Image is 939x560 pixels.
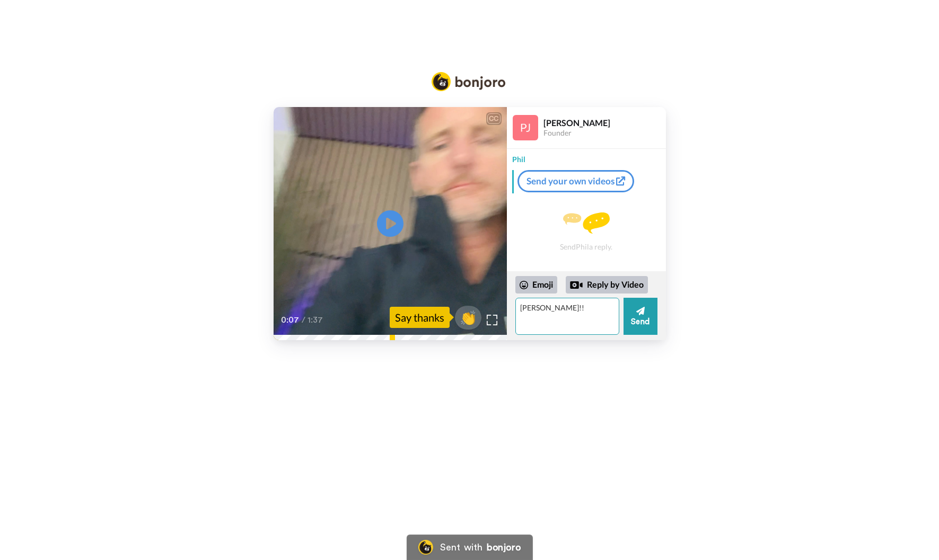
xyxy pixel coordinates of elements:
[515,276,557,293] div: Emoji
[543,118,665,128] div: [PERSON_NAME]
[515,298,619,335] textarea: [PERSON_NAME]!!
[302,314,305,326] span: /
[624,298,657,335] button: Send
[487,113,501,124] div: CC
[517,170,634,192] a: Send your own videos
[455,306,481,330] button: 👏
[543,129,665,138] div: Founder
[513,115,538,140] img: Profile Image
[507,198,666,266] div: Send Phil a reply.
[507,149,666,165] div: Phil
[308,314,326,326] span: 1:37
[566,276,648,294] div: Reply by Video
[390,307,450,328] div: Say thanks
[432,72,506,91] img: Bonjoro Logo
[487,315,497,325] img: Full screen
[455,309,481,326] span: 👏
[563,212,610,234] img: message.svg
[570,279,583,291] div: Reply by Video
[281,314,300,326] span: 0:07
